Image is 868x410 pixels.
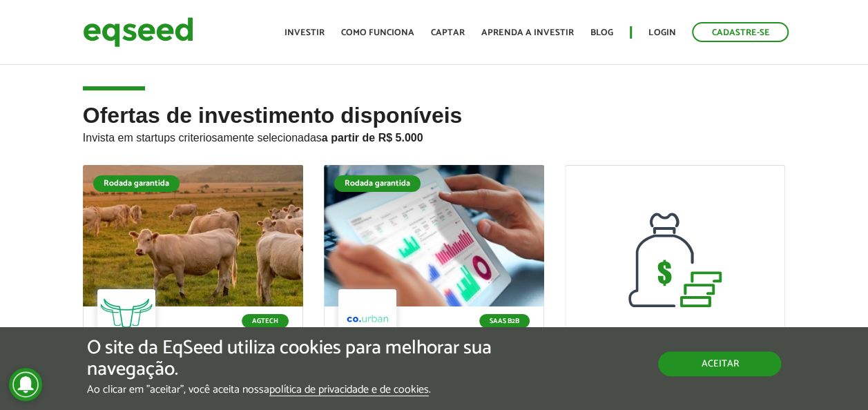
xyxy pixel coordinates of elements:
[479,314,530,328] p: SaaS B2B
[83,128,786,144] p: Invista em startups criteriosamente selecionadas
[83,104,786,165] h2: Ofertas de investimento disponíveis
[83,14,193,50] img: EqSeed
[590,28,613,37] a: Blog
[481,28,574,37] a: Aprenda a investir
[284,28,325,37] a: Investir
[242,314,289,328] p: Agtech
[93,175,180,192] div: Rodada garantida
[269,385,429,397] a: política de privacidade e de cookies
[334,175,421,192] div: Rodada garantida
[658,351,781,376] button: Aceitar
[87,384,503,397] p: Ao clicar em "aceitar", você aceita nossa .
[692,22,789,42] a: Cadastre-se
[648,28,675,37] a: Login
[341,28,414,37] a: Como funciona
[87,338,503,380] h5: O site da EqSeed utiliza cookies para melhorar sua navegação.
[431,28,465,37] a: Captar
[322,132,423,144] strong: a partir de R$ 5.000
